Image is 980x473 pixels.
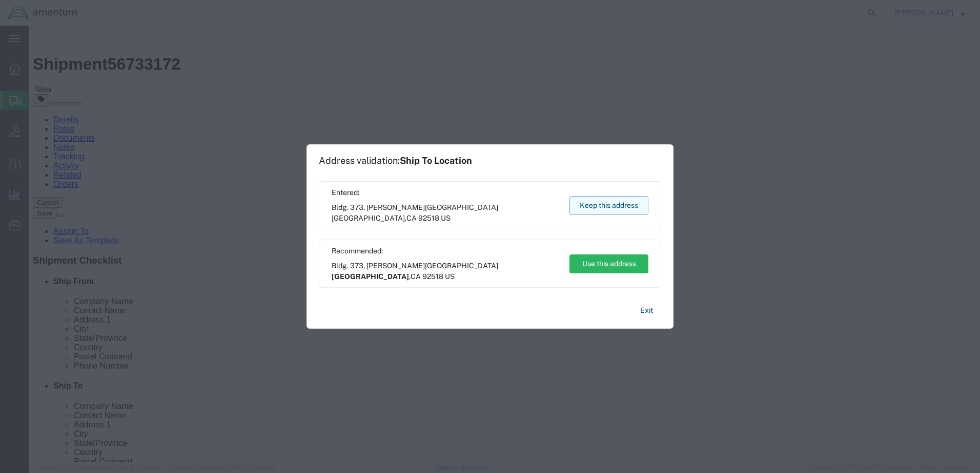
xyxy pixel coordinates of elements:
span: 92518 [422,272,443,281]
span: CA [406,214,417,222]
span: US [441,214,451,222]
button: Use this address [569,254,648,273]
span: Bldg. 373, [PERSON_NAME][GEOGRAPHIC_DATA] , [332,261,560,282]
span: 92518 [418,214,439,222]
span: Recommended: [332,246,560,256]
span: CA [411,272,421,281]
h1: Address validation: [319,155,472,166]
span: Entered: [332,187,560,198]
button: Keep this address [569,196,648,215]
span: [GEOGRAPHIC_DATA] [332,272,409,281]
span: US [445,272,455,281]
span: Ship To Location [400,155,472,166]
button: Exit [632,302,661,319]
span: [GEOGRAPHIC_DATA] [332,214,405,222]
span: Bldg. 373, [PERSON_NAME][GEOGRAPHIC_DATA] , [332,202,560,224]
